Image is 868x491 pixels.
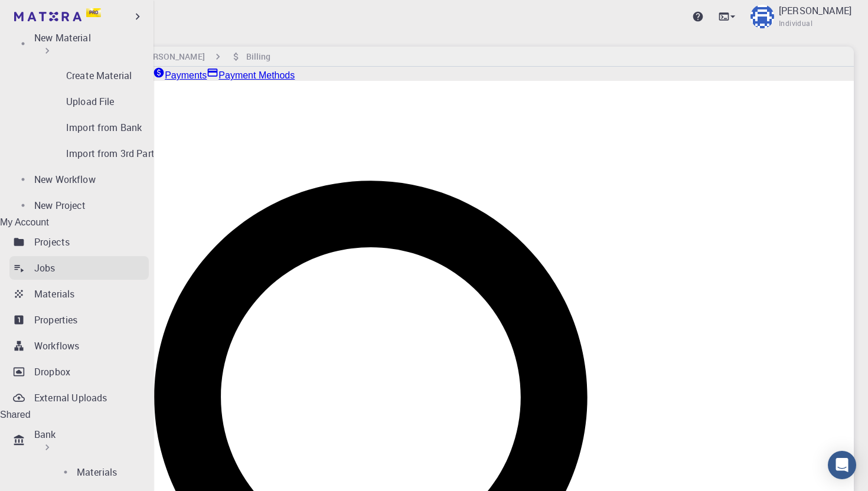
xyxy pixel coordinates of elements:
a: New Project [13,194,164,217]
p: Jobs [34,261,56,275]
p: External Uploads [34,391,107,405]
a: Dropbox [9,360,149,384]
p: Workflows [34,339,79,353]
p: New Project [34,198,86,212]
div: Bank [9,423,149,458]
a: New Workflow [13,168,164,191]
div: Open Intercom Messenger [828,451,856,479]
a: Workflows [9,334,149,358]
p: Dropbox [34,365,70,379]
p: New Material [34,31,91,45]
a: External Uploads [9,386,149,410]
h6: Billing [242,50,271,63]
a: Properties [9,308,149,332]
h6: [PERSON_NAME] [135,50,204,63]
p: Properties [34,313,78,327]
p: [PERSON_NAME] [779,4,851,18]
a: Payment Methods [207,67,295,81]
span: Support [25,8,67,19]
a: Materials [9,282,149,306]
span: Individual [779,18,812,30]
p: Projects [34,235,70,249]
p: Bank [34,427,56,441]
a: Jobs [9,256,149,280]
img: logo [14,12,81,21]
a: Projects [9,230,149,254]
nav: breadcrumb [59,50,273,63]
img: Andrea [750,5,774,28]
div: New Material [13,26,164,61]
p: Materials [34,287,74,301]
a: Payments [153,67,207,81]
p: New Workflow [34,172,96,186]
